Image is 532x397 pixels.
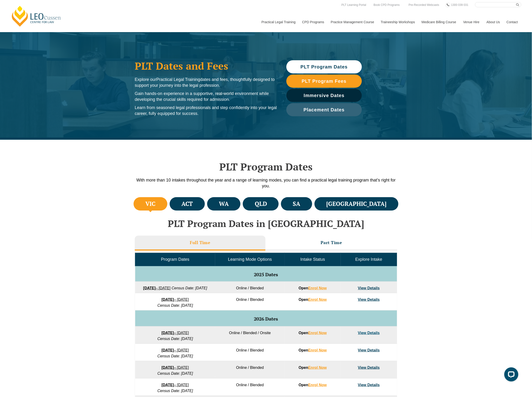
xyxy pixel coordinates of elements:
a: [DATE]– [DATE] [143,286,171,290]
span: 2025 Dates [254,271,278,278]
h4: VIC [145,200,155,208]
span: Practical Legal Training [156,77,200,82]
h4: [GEOGRAPHIC_DATA] [326,200,387,208]
p: Learn from seasoned legal professionals and step confidently into your legal career, fully equipp... [135,105,277,117]
a: View Details [358,348,380,352]
iframe: LiveChat chat widget [501,366,520,385]
a: Placement Dates [286,103,362,116]
a: Medicare Billing Course [418,12,460,32]
a: PLT Program Fees [286,75,362,88]
a: Contact [503,12,521,32]
a: PLT Program Dates [286,60,362,73]
strong: [DATE] [161,383,174,387]
em: Census Date: [DATE] [157,389,193,393]
td: Online / Blended [215,293,285,310]
a: Practical Legal Training [258,12,299,32]
td: Online / Blended / Onsite [215,326,285,344]
a: PLT Learning Portal [340,2,367,8]
em: Census Date: [DATE] [157,303,193,307]
a: Immersive Dates [286,89,362,102]
a: CPD Programs [299,12,327,32]
a: View Details [358,366,380,370]
em: Census Date: [DATE] [157,371,193,375]
h3: Part Time [321,240,342,245]
strong: Open [299,383,327,387]
a: Book CPD Programs [372,2,401,8]
h1: PLT Dates and Fees [135,60,277,72]
a: [PERSON_NAME] Centre for Law [11,5,62,27]
h2: PLT Program Dates [132,161,400,173]
em: Census Date: [DATE] [157,337,193,341]
strong: [DATE] [161,298,174,302]
span: 2026 Dates [254,316,278,322]
h4: WA [219,200,229,208]
strong: Open [299,348,327,352]
a: Enrol Now [308,348,327,352]
a: [DATE]– [DATE] [161,331,189,335]
strong: [DATE] [161,331,174,335]
span: Placement Dates [303,107,345,112]
h4: QLD [255,200,267,208]
p: With more than 10 intakes throughout the year and a range of learning modes, you can find a pract... [132,177,400,189]
span: Intake Status [300,257,325,262]
a: [DATE]– [DATE] [161,383,189,387]
a: Enrol Now [308,331,327,335]
a: Venue Hire [460,12,483,32]
a: Enrol Now [308,298,327,302]
td: Online / Blended [215,344,285,361]
a: Traineeship Workshops [377,12,418,32]
a: Enrol Now [308,286,327,290]
p: Explore our dates and fees, thoughtfully designed to support your journey into the legal profession. [135,77,277,88]
span: 1300 039 031 [451,3,468,7]
a: [DATE]– [DATE] [161,348,189,352]
a: Pre-Recorded Webcasts [408,2,441,8]
h3: Full Time [190,240,210,245]
td: Online / Blended [215,282,285,293]
span: Explore Intake [355,257,382,262]
strong: [DATE] [161,366,174,370]
span: Immersive Dates [304,93,345,98]
p: Gain hands-on experience in a supportive, real-world environment while developing the crucial ski... [135,91,277,102]
span: PLT Program Fees [302,79,346,83]
strong: Open [299,298,327,302]
h2: PLT Program Dates in [GEOGRAPHIC_DATA] [132,218,400,229]
em: Census Date: [DATE] [157,354,193,358]
a: View Details [358,383,380,387]
em: Census Date: [DATE] [172,286,207,290]
a: Enrol Now [308,383,327,387]
a: View Details [358,286,380,290]
a: Enrol Now [308,366,327,370]
a: 1300 039 031 [450,2,469,8]
a: About Us [483,12,503,32]
td: Online / Blended [215,361,285,378]
strong: Open [299,286,327,290]
a: [DATE]– [DATE] [161,366,189,370]
a: [DATE]– [DATE] [161,298,189,302]
span: PLT Program Dates [300,64,348,69]
strong: [DATE] [161,348,174,352]
td: Online / Blended [215,378,285,396]
span: Learning Mode Options [228,257,272,262]
strong: Open [299,366,327,370]
strong: [DATE] [143,286,156,290]
h4: ACT [181,200,193,208]
h4: SA [293,200,300,208]
strong: Open [299,331,327,335]
span: Program Dates [161,257,189,262]
a: View Details [358,298,380,302]
a: View Details [358,331,380,335]
a: Practice Management Course [327,12,377,32]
